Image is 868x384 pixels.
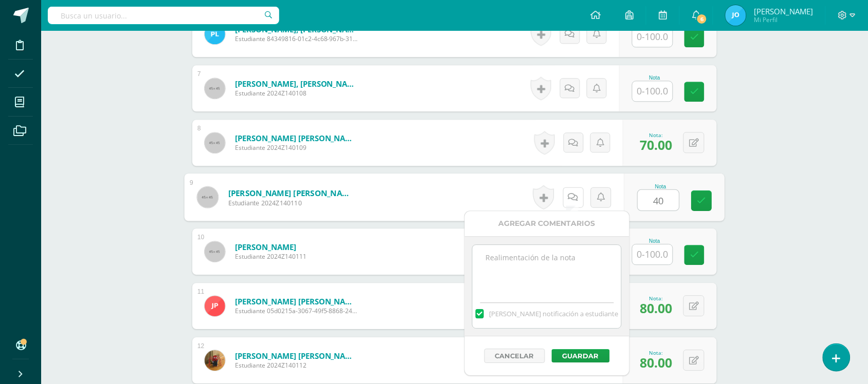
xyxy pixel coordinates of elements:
span: [PERSON_NAME] [754,6,813,16]
span: Estudiante 2024Z140109 [235,143,358,152]
button: Cancelar [484,349,545,363]
span: 70.00 [640,136,672,153]
img: 45x45 [205,241,225,262]
a: [PERSON_NAME] [PERSON_NAME] [235,133,358,143]
img: 089b4683cd403c2154ff1001a38073b0.png [205,296,225,316]
span: Estudiante 2024Z140110 [228,198,355,207]
img: 0c5511dc06ee6ae7c7da3ebbca606f85.png [726,5,746,26]
input: 0-100.0 [632,244,673,264]
a: [PERSON_NAME] [PERSON_NAME] [235,351,358,361]
span: Mi Perfil [754,15,813,24]
input: Busca un usuario... [48,7,279,24]
div: Nota [632,75,677,81]
div: Nota [632,238,677,244]
img: d37e5747e56e7c5acfc542e9911819a8.png [205,24,225,44]
span: Estudiante 2024Z140108 [235,89,358,98]
div: Nota: [640,131,672,139]
span: Estudiante 05d0215a-3067-49f5-8868-24cb385c9c8d [235,306,358,315]
div: Agregar Comentarios [465,211,629,236]
div: Nota [638,183,684,189]
div: Nota: [640,349,672,356]
span: 6 [696,13,708,25]
img: 45x45 [205,78,225,99]
span: Estudiante 84349816-01c2-4c68-967b-311645630a5f [235,34,358,43]
a: [PERSON_NAME] [PERSON_NAME] [228,187,355,198]
div: Nota: [640,295,672,302]
input: 0-100.0 [632,81,673,101]
img: f779a4e8ad232e87fc701809dd56c7cb.png [205,350,225,371]
button: Guardar [552,349,610,362]
span: 80.00 [640,354,672,371]
span: Estudiante 2024Z140112 [235,361,358,370]
img: 45x45 [205,132,225,153]
a: [PERSON_NAME], [PERSON_NAME] [235,79,358,89]
a: [PERSON_NAME] [PERSON_NAME] [235,296,358,306]
span: 80.00 [640,299,672,317]
img: 45x45 [197,186,218,207]
input: 0-100.0 [632,27,673,47]
span: [PERSON_NAME] notificación a estudiante [490,309,619,318]
a: [PERSON_NAME] [235,242,306,252]
span: Estudiante 2024Z140111 [235,252,306,261]
input: 0-100.0 [638,190,679,210]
